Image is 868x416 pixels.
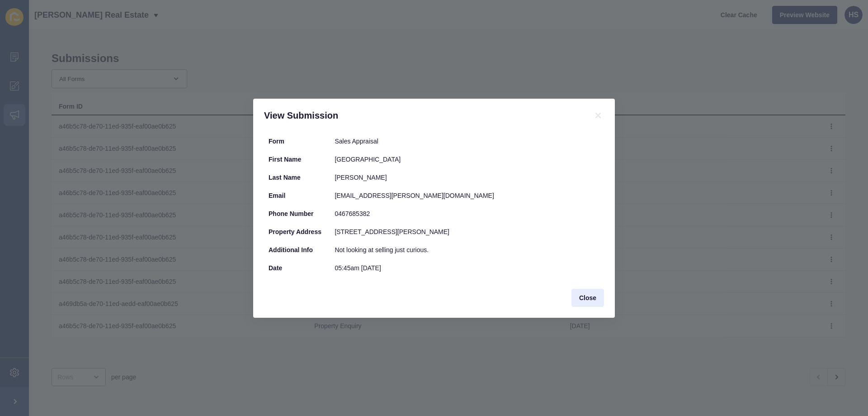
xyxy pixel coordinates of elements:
div: [EMAIL_ADDRESS][PERSON_NAME][DOMAIN_NAME] [335,191,599,200]
time: 05:45am [DATE] [335,264,381,272]
b: Additional Info [269,246,313,253]
b: Email [269,192,285,199]
div: Not looking at selling just curious. [335,245,599,254]
b: First Name [269,156,301,163]
b: Phone Number [269,210,314,217]
button: Close [571,289,604,307]
h1: View Submission [264,110,581,121]
div: [PERSON_NAME] [335,173,599,182]
div: 0467685382 [335,209,599,218]
b: Form [269,138,284,145]
b: Property Address [269,228,321,235]
div: [GEOGRAPHIC_DATA] [335,155,599,164]
div: Sales Appraisal [335,137,599,146]
span: Close [579,293,596,302]
div: [STREET_ADDRESS][PERSON_NAME] [335,227,599,236]
b: Last Name [269,174,301,181]
b: Date [269,264,282,272]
